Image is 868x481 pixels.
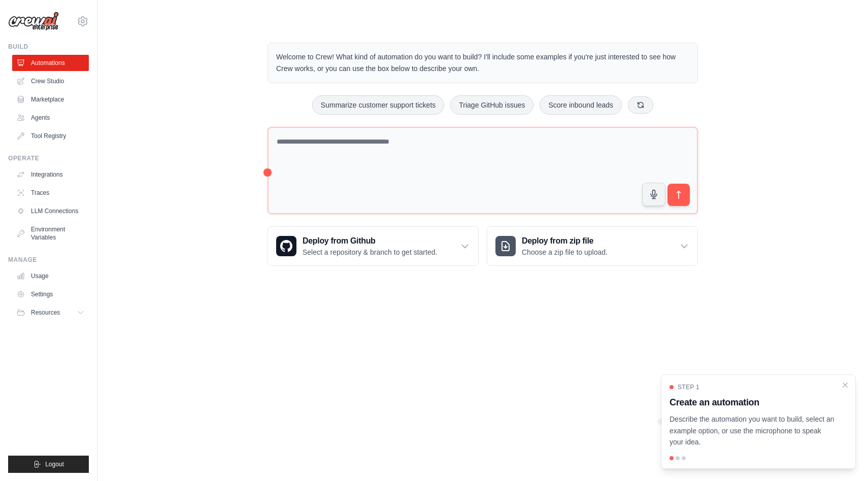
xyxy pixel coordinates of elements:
[12,304,89,321] button: Resources
[678,383,699,391] span: Step 1
[522,247,608,257] p: Choose a zip file to upload.
[12,166,89,183] a: Integrations
[450,95,533,115] button: Triage GitHub issues
[8,256,89,264] div: Manage
[31,308,60,317] span: Resources
[12,203,89,219] a: LLM Connections
[12,128,89,144] a: Tool Registry
[303,247,437,257] p: Select a repository & branch to get started.
[303,235,437,247] h3: Deploy from Github
[522,235,608,247] h3: Deploy from zip file
[312,95,444,115] button: Summarize customer support tickets
[12,185,89,201] a: Traces
[12,55,89,71] a: Automations
[8,43,89,51] div: Build
[8,154,89,162] div: Operate
[12,221,89,246] a: Environment Variables
[8,12,59,31] img: Logo
[540,95,622,115] button: Score inbound leads
[45,460,64,468] span: Logout
[12,268,89,284] a: Usage
[8,456,89,473] button: Logout
[670,414,835,448] p: Describe the automation you want to build, select an example option, or use the microphone to spe...
[276,51,689,75] p: Welcome to Crew! What kind of automation do you want to build? I'll include some examples if you'...
[841,381,849,389] button: Close walkthrough
[12,110,89,126] a: Agents
[12,286,89,302] a: Settings
[12,91,89,108] a: Marketplace
[670,395,835,409] h3: Create an automation
[12,73,89,89] a: Crew Studio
